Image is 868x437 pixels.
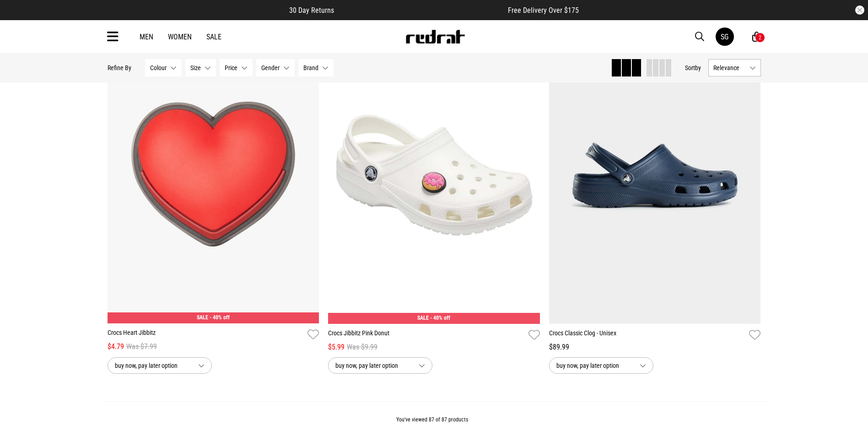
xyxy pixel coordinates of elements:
span: Colour [150,64,167,71]
span: Size [190,64,201,71]
div: SG [721,33,728,41]
button: Brand [298,59,334,76]
button: buy now, pay later option [549,357,653,374]
span: buy now, pay later option [335,360,411,371]
a: Women [168,33,192,41]
span: You've viewed 87 of 87 products [396,416,468,423]
button: Relevance [708,59,761,76]
span: Was $9.99 [347,342,377,353]
span: buy now, pay later option [556,360,632,371]
span: $4.79 [108,341,124,352]
a: Crocs Jibbitz Pink Donut [328,328,525,342]
button: Price [220,59,253,76]
button: Sortby [685,62,701,73]
span: $5.99 [328,342,345,353]
button: Gender [256,59,295,76]
p: Refine By [108,64,131,71]
a: Crocs Heart Jibbitz [108,328,304,341]
span: - 40% off [430,315,450,321]
button: Size [185,59,216,76]
iframe: Customer reviews powered by Trustpilot [352,5,490,15]
button: Colour [145,59,182,76]
a: Sale [206,33,221,41]
img: Crocs Classic Clog - Unisex in Blue [549,27,761,323]
button: buy now, pay later option [108,357,212,374]
span: - 40% off [210,314,230,321]
span: 30 Day Returns [289,6,334,15]
span: Price [225,64,237,71]
span: SALE [417,315,429,321]
button: Open LiveChat chat widget [7,4,35,31]
div: $89.99 [549,342,761,353]
span: Free Delivery Over $175 [508,6,579,15]
span: Relevance [713,64,746,71]
span: Was $7.99 [126,341,157,352]
span: buy now, pay later option [115,360,191,371]
span: SALE [197,314,208,321]
div: 2 [759,34,761,41]
button: buy now, pay later option [328,357,432,374]
span: Gender [261,64,280,71]
img: Crocs Heart Jibbitz in Multi [108,27,319,323]
span: by [695,64,701,71]
span: Brand [303,64,318,71]
img: Crocs Jibbitz Pink Donut in Multi [328,27,540,323]
a: Crocs Classic Clog - Unisex [549,328,746,342]
img: Redrat logo [405,30,465,44]
a: Men [140,33,153,41]
a: 2 [752,32,761,42]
